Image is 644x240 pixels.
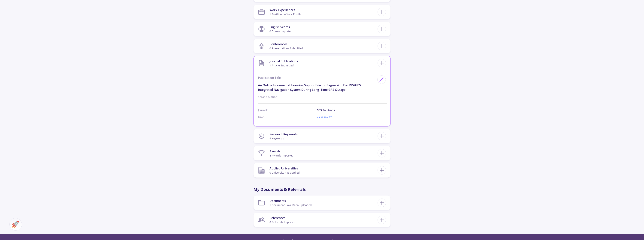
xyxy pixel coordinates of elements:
[269,203,312,207] div: 1 document have been uploaded
[269,220,296,224] div: 0 referrals imported
[258,108,317,112] p: Journal:
[269,63,298,67] div: 1 article submitted
[258,115,317,119] p: Link:
[317,108,375,112] p: GPS Solutions
[254,187,390,193] p: My Documents & Referrals
[269,166,300,171] div: Applied Universities
[269,46,303,50] div: 0 presentations submitted
[269,25,292,29] div: English Scores
[269,8,301,12] div: Work Experiences
[269,132,298,136] div: Research Keywords
[269,59,298,63] div: Journal Publications
[269,216,296,220] div: References
[269,12,301,16] div: 1 Position on Your Profile
[12,221,19,228] img: ac-market
[258,83,375,92] p: An Online Incremental Learning Support Vector Regression for INS/GPS Integrated Navigation System...
[269,29,292,33] div: 0 exams imported
[269,153,293,157] div: 4 awards imported
[269,171,300,174] span: 0 university has applied
[269,136,298,140] div: 9 keywords
[258,75,375,80] p: Publication Title :
[269,149,293,153] div: Awards
[317,115,328,119] a: View link
[269,199,312,203] div: Documents
[269,42,303,46] div: Conferences
[258,95,375,99] p: Second Author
